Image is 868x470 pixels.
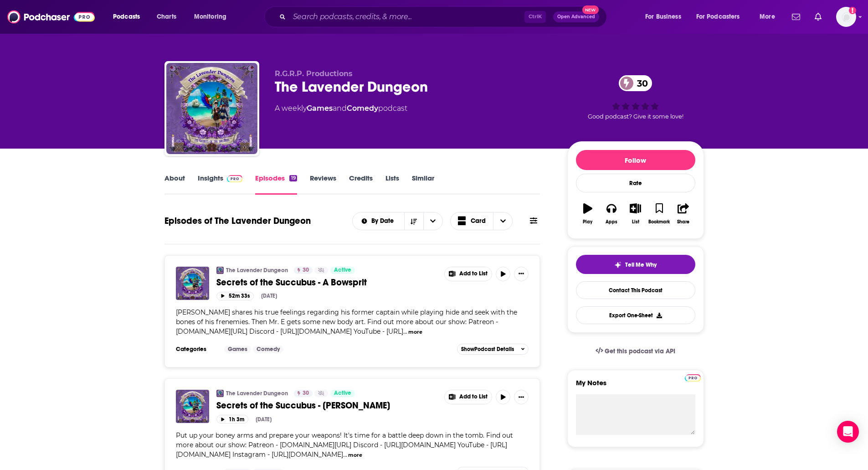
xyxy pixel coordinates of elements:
[514,267,529,281] button: Show More Button
[625,261,657,269] span: Tell Me Why
[576,150,695,170] button: Follow
[253,346,283,353] a: Comedy
[514,390,529,404] button: Show More Button
[166,63,257,154] img: The Lavender Dungeon
[371,218,397,224] span: By Date
[445,267,492,281] button: Show More Button
[412,174,434,195] a: Similar
[837,421,859,443] div: Open Intercom Messenger
[216,400,390,411] span: Secrets of the Succubus - [PERSON_NAME]
[198,174,243,195] a: InsightsPodchaser Pro
[677,219,689,225] div: Share
[849,7,856,14] svg: Add a profile image
[176,431,513,459] span: Put up your boney arms and prepare your weapons! It's time for a battle deep down in the tomb. Fi...
[524,11,546,23] span: Ctrl K
[216,415,248,424] button: 1h 3m
[176,346,217,353] h3: Categories
[303,389,309,398] span: 30
[176,308,517,336] span: [PERSON_NAME] shares his true feelings regarding his former captain while playing hide and seek w...
[226,390,288,397] a: The Lavender Dungeon
[647,197,671,230] button: Bookmark
[334,266,351,275] span: Active
[107,10,152,24] button: open menu
[583,219,592,225] div: Play
[588,113,683,120] span: Good podcast? Give it some love!
[164,174,185,195] a: About
[576,174,695,192] div: Rate
[632,219,639,225] div: List
[606,219,617,225] div: Apps
[445,390,492,404] button: Show More Button
[753,10,786,24] button: open menu
[645,10,681,23] span: For Business
[605,347,675,355] span: Get this podcast via API
[639,10,693,24] button: open menu
[289,10,524,24] input: Search podcasts, credits, & more...
[216,390,224,397] img: The Lavender Dungeon
[226,267,288,274] a: The Lavender Dungeon
[461,346,514,352] span: Show Podcast Details
[696,10,740,23] span: For Podcasters
[216,400,438,411] a: Secrets of the Succubus - [PERSON_NAME]
[157,10,176,23] span: Charts
[671,197,695,230] button: Share
[836,7,856,27] button: Show profile menu
[811,9,825,25] a: Show notifications dropdown
[576,281,695,299] a: Contact This Podcast
[471,218,486,224] span: Card
[690,10,753,24] button: open menu
[343,450,347,459] span: ...
[330,390,355,397] a: Active
[216,277,367,288] span: Secrets of the Succubus - A Bowsprit
[619,75,652,91] a: 30
[275,103,407,114] div: A weekly podcast
[450,212,513,230] h2: Choose View
[408,328,422,336] button: more
[224,346,251,353] a: Games
[164,215,311,227] h1: Episodes of The Lavender Dungeon
[113,10,140,23] span: Podcasts
[576,378,695,394] label: My Notes
[628,75,652,91] span: 30
[685,373,701,382] a: Pro website
[557,15,595,19] span: Open Advanced
[289,175,297,181] div: 19
[216,277,438,288] a: Secrets of the Succubus - A Bowsprit
[459,393,488,400] span: Add to List
[333,104,347,113] span: and
[457,344,529,355] button: ShowPodcast Details
[307,104,333,113] a: Games
[836,7,856,27] span: Logged in as ereardon
[423,212,442,230] button: open menu
[576,306,695,324] button: Export One-Sheet
[567,69,704,126] div: 30Good podcast? Give it some love!
[273,6,616,27] div: Search podcasts, credits, & more...
[588,340,683,362] a: Get this podcast via API
[403,327,407,336] span: ...
[459,270,488,277] span: Add to List
[553,11,599,22] button: Open AdvancedNew
[404,212,423,230] button: Sort Direction
[352,212,443,230] h2: Choose List sort
[576,255,695,274] button: tell me why sparkleTell Me Why
[836,7,856,27] img: User Profile
[623,197,647,230] button: List
[348,451,362,459] button: more
[614,261,621,269] img: tell me why sparkle
[176,267,209,300] img: Secrets of the Succubus - A Bowsprit
[330,267,355,274] a: Active
[600,197,623,230] button: Apps
[7,8,95,26] a: Podchaser - Follow, Share and Rate Podcasts
[349,174,373,195] a: Credits
[216,292,254,300] button: 52m 33s
[347,104,378,113] a: Comedy
[582,5,599,14] span: New
[216,267,224,274] img: The Lavender Dungeon
[385,174,399,195] a: Lists
[176,390,209,423] img: Secrets of the Succubus - Eno Gnorw
[194,10,226,23] span: Monitoring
